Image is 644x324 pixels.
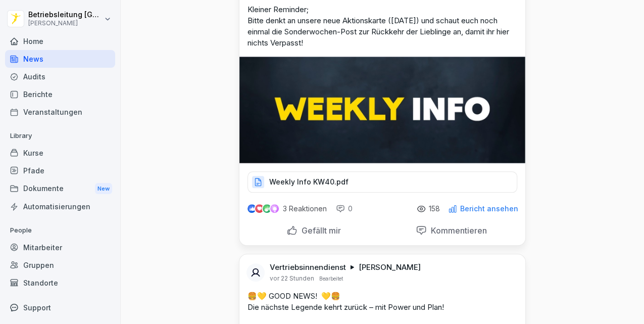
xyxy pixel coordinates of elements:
[429,205,440,213] p: 158
[5,32,115,50] a: Home
[239,57,525,163] img: hurarxgjk81o29w2u3u2rwsa.png
[5,198,115,215] a: Automatisierungen
[5,222,115,239] p: People
[269,177,349,187] p: Weekly Info KW40.pdf
[263,204,271,213] img: celebrate
[5,274,115,292] a: Standorte
[270,204,279,213] img: inspiring
[247,180,517,190] a: Weekly Info KW40.pdf
[5,299,115,316] div: Support
[298,225,341,236] p: Gefällt mir
[256,205,263,212] img: love
[5,179,115,198] div: Dokumente
[270,262,346,272] p: Vertriebsinnendienst
[5,50,115,68] a: News
[270,274,314,283] p: vor 22 Stunden
[5,239,115,256] a: Mitarbeiter
[28,11,102,19] p: Betriebsleitung [GEOGRAPHIC_DATA]
[248,205,256,213] img: like
[283,205,327,213] p: 3 Reaktionen
[359,262,421,272] p: [PERSON_NAME]
[460,205,518,213] p: Bericht ansehen
[5,179,115,198] a: DokumenteNew
[5,68,115,85] a: Audits
[336,204,353,214] div: 0
[427,225,487,236] p: Kommentieren
[28,20,102,27] p: [PERSON_NAME]
[319,274,343,283] p: Bearbeitet
[5,103,115,121] a: Veranstaltungen
[5,128,115,144] p: Library
[95,183,112,195] div: New
[5,144,115,162] a: Kurse
[5,162,115,179] a: Pfade
[5,85,115,103] a: Berichte
[5,256,115,274] a: Gruppen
